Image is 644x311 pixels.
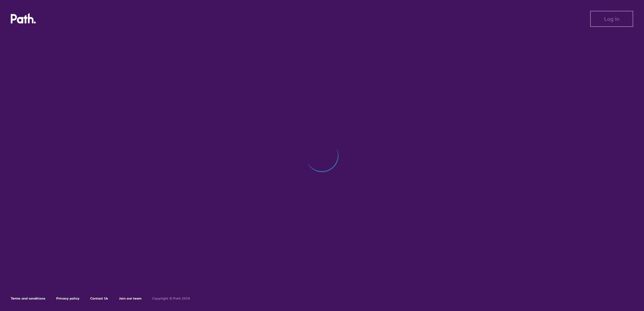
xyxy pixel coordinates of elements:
[152,297,190,301] h6: Copyright © Path 2018
[119,296,141,301] a: Join our team
[590,11,633,27] button: Log in
[90,296,108,301] a: Contact Us
[11,296,45,301] a: Terms and conditions
[604,16,619,22] span: Log in
[56,296,79,301] a: Privacy policy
